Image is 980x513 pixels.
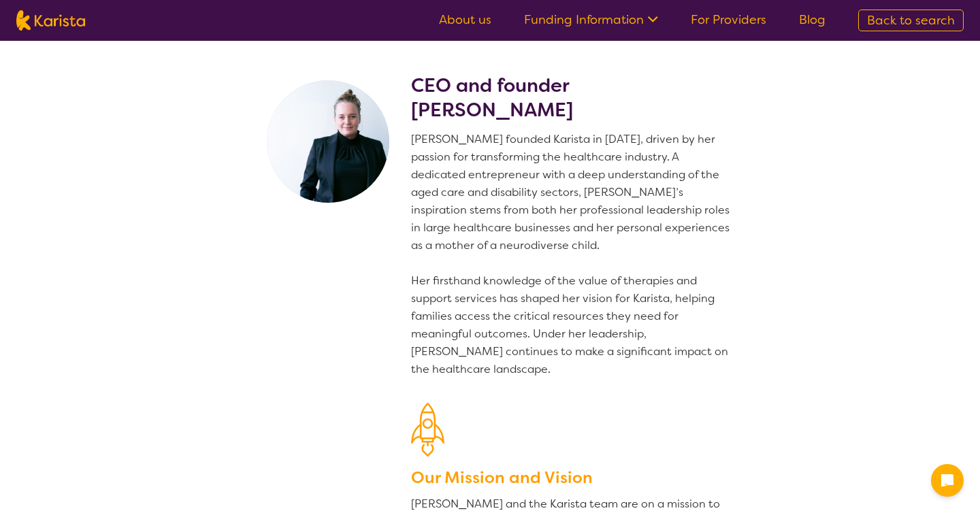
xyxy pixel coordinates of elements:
a: Funding Information [524,12,658,28]
img: Our Mission [411,403,444,457]
span: Back to search [867,12,955,29]
img: Karista logo [16,10,85,31]
a: Back to search [858,10,964,31]
h2: CEO and founder [PERSON_NAME] [411,73,735,122]
p: [PERSON_NAME] founded Karista in [DATE], driven by her passion for transforming the healthcare in... [411,131,735,378]
a: About us [439,12,491,28]
a: Blog [799,12,826,28]
a: For Providers [691,12,766,28]
h3: Our Mission and Vision [411,465,735,490]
